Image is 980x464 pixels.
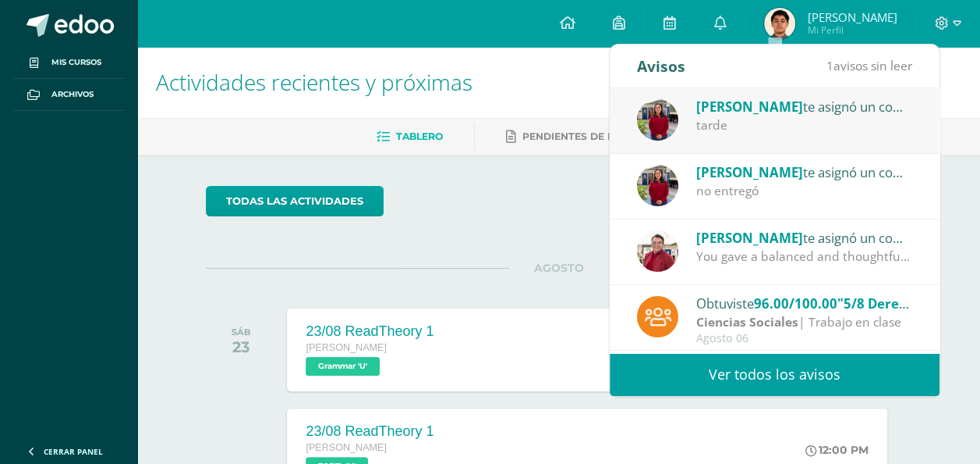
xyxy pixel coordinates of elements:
[506,124,656,149] a: Pendientes de entrega
[637,165,678,206] img: e1f0730b59be0d440f55fb027c9eff26.png
[696,227,913,248] div: te asignó un comentario en 'DD TOEFL writing section' para 'TOEFL'
[637,45,685,87] div: Avisos
[696,96,913,116] div: te asignó un comentario en '8/8 Guia 3' para 'Comunicación y Lenguaje'
[51,88,94,101] span: Archivos
[377,124,443,149] a: Tablero
[696,332,913,345] div: Agosto 06
[696,313,798,330] strong: Ciencias Sociales
[696,98,803,116] span: [PERSON_NAME]
[696,313,913,331] div: | Trabajo en clase
[764,8,795,39] img: d5477ca1a3f189a885c1b57d1d09bc4b.png
[156,67,472,97] span: Actividades recientes y próximas
[807,23,897,37] span: Mi Perfil
[696,182,913,200] div: no entregó
[306,323,433,340] div: 23/08 ReadTheory 1
[696,163,803,181] span: [PERSON_NAME]
[826,57,912,74] span: avisos sin leer
[610,353,939,396] a: Ver todos los avisos
[12,79,125,111] a: Archivos
[696,116,913,134] div: tarde
[206,186,384,216] a: todas las Actividades
[232,337,251,356] div: 23
[805,443,869,457] div: 12:00 PM
[232,327,251,337] div: SÁB
[44,446,103,457] span: Cerrar panel
[637,99,678,141] img: e1f0730b59be0d440f55fb027c9eff26.png
[306,423,433,440] div: 23/08 ReadTheory 1
[12,47,125,79] a: Mis cursos
[306,357,380,376] span: Grammar 'U'
[522,130,656,142] span: Pendientes de entrega
[754,294,837,312] span: 96.00/100.00
[826,57,833,74] span: 1
[696,229,803,247] span: [PERSON_NAME]
[696,162,913,182] div: te asignó un comentario en '8/8 Guia 3' para 'Comunicación y Lenguaje'
[306,442,387,453] span: [PERSON_NAME]
[51,56,101,69] span: Mis cursos
[637,230,678,272] img: 4433c8ec4d0dcbe293dd19cfa8535420.png
[509,261,609,275] span: AGOSTO
[306,342,387,353] span: [PERSON_NAME]
[696,248,913,266] div: You gave a balanced and thoughtful response. Just work on using clearer, more natural phrasing an...
[696,293,913,313] div: Obtuviste en
[807,9,897,25] span: [PERSON_NAME]
[396,130,443,142] span: Tablero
